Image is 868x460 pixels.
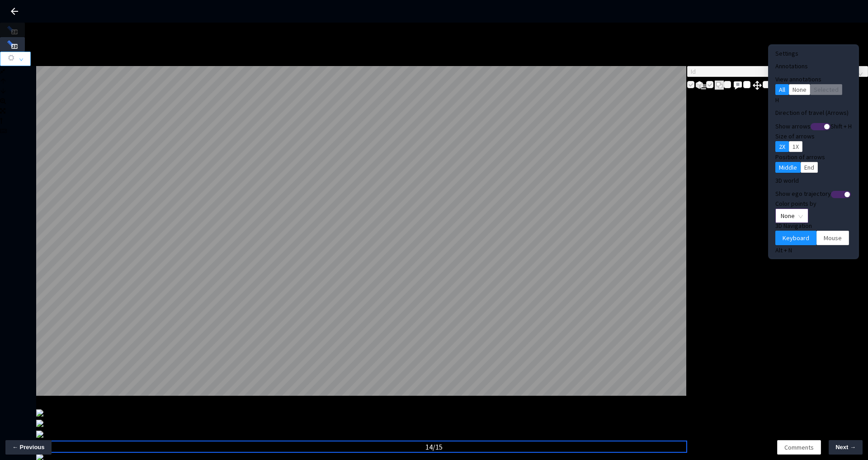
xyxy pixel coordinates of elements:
span: None [781,209,803,223]
span: 1X [793,142,799,152]
img: svg+xml;base64,PHN2ZyB3aWR0aD0iMjQiIGhlaWdodD0iMjUiIHZpZXdCb3g9IjAgMCAyNCAyNSIgZmlsbD0ibm9uZSIgeG... [752,80,763,91]
button: 2X [775,141,789,152]
span: Alt + N [775,246,792,254]
span: 2X [779,142,785,152]
span: Shift + H [830,122,852,130]
button: All [775,84,789,95]
h4: Annotations [775,63,852,70]
label: View annotations [775,75,821,83]
button: Next → [829,440,863,455]
span: H [775,96,779,104]
div: 14 / 15 [425,441,443,453]
span: Comments [784,442,814,452]
img: svg+xml;base64,PHN2ZyB3aWR0aD0iMjMiIGhlaWdodD0iMTkiIHZpZXdCb3g9IjAgMCAyMyAxOSIgZmlsbD0ibm9uZSIgeG... [696,81,706,90]
span: Size of arrows [775,132,815,140]
button: Mouse [816,231,849,245]
span: Show arrows [775,122,811,130]
span: End [804,162,814,172]
button: Selected [810,84,842,95]
img: svg+xml;base64,PHN2ZyB3aWR0aD0iMjQiIGhlaWdodD0iMjQiIHZpZXdCb3g9IjAgMCAyNCAyNCIgZmlsbD0ibm9uZSIgeG... [732,80,743,91]
h4: 3D world [775,177,852,184]
span: Mouse [824,233,842,243]
span: Position of arrows [775,153,825,161]
button: Middle [775,162,801,173]
button: Keyboard [775,231,816,245]
button: Comments [777,440,821,455]
span: None [793,85,807,95]
button: End [801,162,818,173]
span: Settings [775,49,798,57]
h4: Direction of travel (Arrows) [775,109,852,116]
img: svg+xml;base64,PHN2ZyB3aWR0aD0iMjAiIGhlaWdodD0iMjEiIHZpZXdCb3g9IjAgMCAyMCAyMSIgZmlsbD0ibm9uZSIgeG... [715,81,724,90]
span: Keyboard [783,233,809,243]
div: Color points by [775,199,852,209]
span: All [779,85,785,95]
button: None [789,84,810,95]
span: 3D Navigation [775,222,812,230]
span: Next → [835,443,856,452]
span: Middle [779,162,797,172]
span: Id [691,66,864,76]
span: Show ego trajectory [775,190,831,198]
button: 1X [789,141,802,152]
